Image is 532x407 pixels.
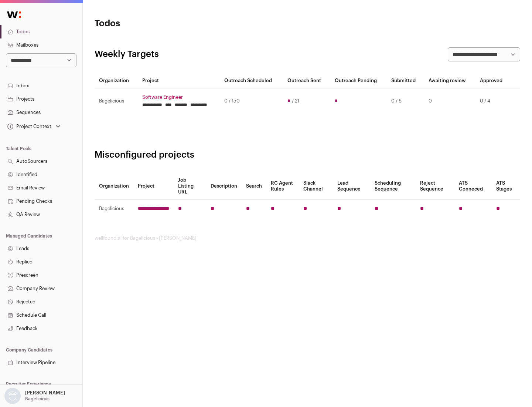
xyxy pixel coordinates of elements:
td: 0 [424,88,475,114]
h2: Weekly Targets [95,48,159,60]
h1: Todos [95,18,236,30]
th: Project [133,173,174,200]
th: Submitted [387,73,424,88]
th: Description [206,173,242,200]
p: [PERSON_NAME] [25,390,65,396]
h2: Misconfigured projects [95,149,520,161]
th: Scheduling Sequence [370,173,416,200]
th: Organization [95,173,133,200]
th: RC Agent Rules [266,173,299,200]
th: Search [242,173,266,200]
span: / 21 [292,98,299,104]
th: Approved [475,73,511,88]
th: Reject Sequence [416,173,455,200]
th: ATS Conneced [454,173,491,200]
th: Project [138,73,220,88]
button: Open dropdown [3,388,66,404]
td: 0 / 6 [387,88,424,114]
footer: wellfound:ai for Bagelicious - [PERSON_NAME] [95,235,520,241]
td: 0 / 150 [220,88,283,114]
th: Lead Sequence [333,173,370,200]
img: nopic.png [4,388,21,404]
button: Open dropdown [6,121,62,132]
th: Outreach Pending [330,73,387,88]
th: ATS Stages [492,173,520,200]
th: Outreach Scheduled [220,73,283,88]
div: Project Context [6,124,51,129]
td: 0 / 4 [475,88,511,114]
th: Outreach Sent [283,73,330,88]
td: Bagelicious [95,200,133,218]
th: Awaiting review [424,73,475,88]
p: Bagelicious [25,396,50,402]
th: Job Listing URL [174,173,206,200]
th: Organization [95,73,138,88]
img: Wellfound [3,7,25,22]
th: Slack Channel [299,173,333,200]
a: Software Engineer [142,94,216,100]
td: Bagelicious [95,88,138,114]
